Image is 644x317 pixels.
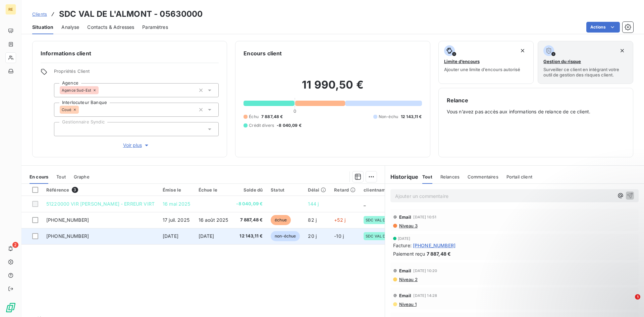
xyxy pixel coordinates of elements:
button: Voir plus [54,142,219,149]
input: Ajouter une valeur [99,87,104,93]
span: -10 j [334,233,344,239]
input: Ajouter une valeur [60,126,65,132]
span: +52 j [334,217,345,223]
span: Graphe [74,174,90,179]
h6: Historique [385,173,419,181]
iframe: Intercom live chat [621,294,637,310]
div: Retard [334,187,356,193]
span: 144 j [308,201,319,207]
h6: Relance [447,96,625,104]
span: Surveiller ce client en intégrant votre outil de gestion des risques client. [543,67,628,77]
span: 12 143,11 € [236,233,263,240]
span: 12 143,11 € [401,114,422,120]
span: [DATE] 10:20 [413,269,437,273]
span: 16 mai 2025 [163,201,191,207]
span: 20 j [308,233,317,239]
img: Logo LeanPay [5,302,16,313]
span: [DATE] 10:51 [413,215,436,219]
div: Solde dû [236,187,263,193]
span: _ [364,201,366,207]
div: Émise le [163,187,191,193]
span: Relances [440,174,460,179]
div: Vous n’avez pas accès aux informations de relance de ce client. [447,96,625,149]
span: Paramètres [142,24,168,31]
span: Niveau 3 [398,223,418,228]
span: Portail client [506,174,532,179]
span: [DATE] 14:28 [413,294,437,298]
span: Agence Sud-Est [62,88,91,92]
span: Voir plus [123,142,150,149]
h3: SDC VAL DE L'ALMONT - 05630000 [59,8,203,20]
span: 82 j [308,217,317,223]
button: Gestion du risqueSurveiller ce client en intégrant votre outil de gestion des risques client. [538,41,633,84]
div: RE [5,4,16,15]
h6: Informations client [41,49,219,57]
span: SDC VAL DE L'ALMONT [366,234,395,238]
span: non-échue [271,231,300,241]
span: 7 887,48 € [261,114,283,120]
span: Analyse [61,24,79,31]
span: Crédit divers [249,122,274,128]
span: Contacts & Adresses [87,24,134,31]
iframe: Intercom notifications message [510,252,644,299]
span: [PHONE_NUMBER] [413,242,455,249]
div: Délai [308,187,326,193]
span: Niveau 1 [398,302,417,307]
span: Non-échu [379,114,398,120]
span: Clients [32,11,47,17]
span: Facture : [393,242,412,249]
h6: Encours client [244,49,282,57]
div: Statut [271,187,300,193]
button: Actions [586,22,620,33]
div: Échue le [199,187,228,193]
span: 17 juil. 2025 [163,217,190,223]
span: Email [399,214,412,220]
span: Tout [56,174,66,179]
span: 51220000 VIR [PERSON_NAME] - ERREUR VIRT [46,201,155,207]
span: [DATE] [163,233,178,239]
span: 7 887,48 € [427,250,451,257]
h2: 11 990,50 € [244,78,422,98]
span: Niveau 2 [398,277,418,282]
span: Email [399,268,412,273]
span: Situation [32,24,53,31]
button: Limite d’encoursAjouter une limite d’encours autorisé [438,41,534,84]
span: Coué [62,108,71,112]
div: Référence [46,187,155,193]
span: Email [399,293,412,298]
div: clientname [364,187,397,193]
span: Tout [422,174,432,179]
span: [DATE] [199,233,214,239]
span: 16 août 2025 [199,217,228,223]
span: 1 [635,294,640,300]
span: -8 040,09 € [277,122,302,128]
span: 0 [293,108,296,114]
span: Ajouter une limite d’encours autorisé [444,67,520,72]
span: 2 [12,242,18,248]
span: Propriétés Client [54,68,219,78]
span: Échu [249,114,259,120]
span: [DATE] [398,236,411,241]
span: Commentaires [468,174,498,179]
span: [PHONE_NUMBER] [46,233,89,239]
span: 3 [72,187,78,193]
span: Gestion du risque [543,59,581,64]
span: 7 887,48 € [236,217,263,223]
span: échue [271,215,291,225]
a: Clients [32,11,47,17]
span: [PHONE_NUMBER] [46,217,89,223]
span: Limite d’encours [444,59,480,64]
span: Paiement reçu [393,250,425,257]
span: -8 040,09 € [236,201,263,207]
span: En cours [30,174,48,179]
input: Ajouter une valeur [79,107,84,113]
span: SDC VAL DE L'ALMONT [366,218,395,222]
